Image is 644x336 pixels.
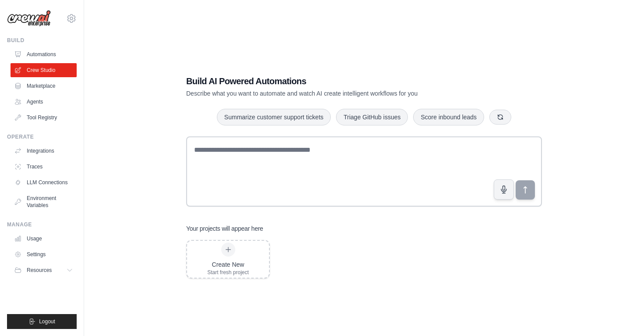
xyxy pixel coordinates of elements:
[11,175,77,189] a: LLM Connections
[39,318,55,325] span: Logout
[186,89,481,98] p: Describe what you want to automate and watch AI create intelligent workflows for you
[207,269,249,276] div: Start fresh project
[11,160,77,174] a: Traces
[11,95,77,109] a: Agents
[11,47,77,61] a: Automations
[489,110,511,125] button: Get new suggestions
[7,314,77,329] button: Logout
[336,109,408,125] button: Triage GitHub issues
[207,260,249,269] div: Create New
[7,221,77,228] div: Manage
[11,63,77,77] a: Crew Studio
[11,191,77,212] a: Environment Variables
[217,109,331,125] button: Summarize customer support tickets
[11,263,77,277] button: Resources
[186,224,263,233] h3: Your projects will appear here
[11,79,77,93] a: Marketplace
[11,247,77,261] a: Settings
[7,10,51,27] img: Logo
[494,179,514,200] button: Click to speak your automation idea
[413,109,484,125] button: Score inbound leads
[7,37,77,44] div: Build
[7,133,77,140] div: Operate
[11,111,77,125] a: Tool Registry
[11,232,77,246] a: Usage
[11,144,77,158] a: Integrations
[27,267,52,274] span: Resources
[186,75,481,87] h1: Build AI Powered Automations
